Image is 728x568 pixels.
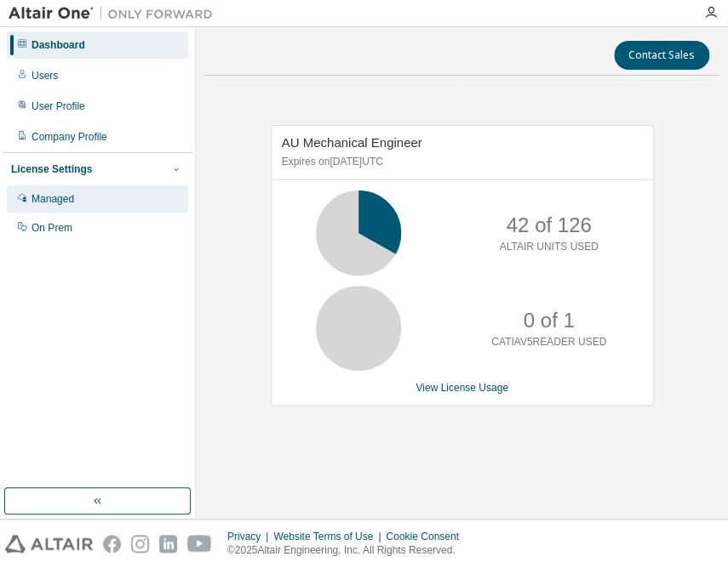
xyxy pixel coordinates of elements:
[499,240,598,254] p: ALTAIR UNITS USED
[416,382,508,394] a: View License Usage
[131,535,149,553] img: instagram.svg
[32,99,85,113] div: User Profile
[187,535,212,553] img: youtube.svg
[32,221,72,235] div: On Prem
[273,530,386,543] div: Website Terms of Use
[282,155,639,169] p: Expires on [DATE] UTC
[227,530,273,543] div: Privacy
[32,69,58,82] div: Users
[523,306,574,335] p: 0 of 1
[386,530,468,543] div: Cookie Consent
[9,5,221,22] img: Altair One
[32,130,107,144] div: Company Profile
[103,535,121,553] img: facebook.svg
[32,38,85,52] div: Dashboard
[282,135,422,150] span: AU Mechanical Engineer
[5,535,93,553] img: altair_logo.svg
[614,41,709,70] button: Contact Sales
[506,211,591,240] p: 42 of 126
[32,192,74,206] div: Managed
[159,535,177,553] img: linkedin.svg
[11,162,92,176] div: License Settings
[227,543,469,558] p: © 2025 Altair Engineering, Inc. All Rights Reserved.
[491,335,606,349] p: CATIAV5READER USED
